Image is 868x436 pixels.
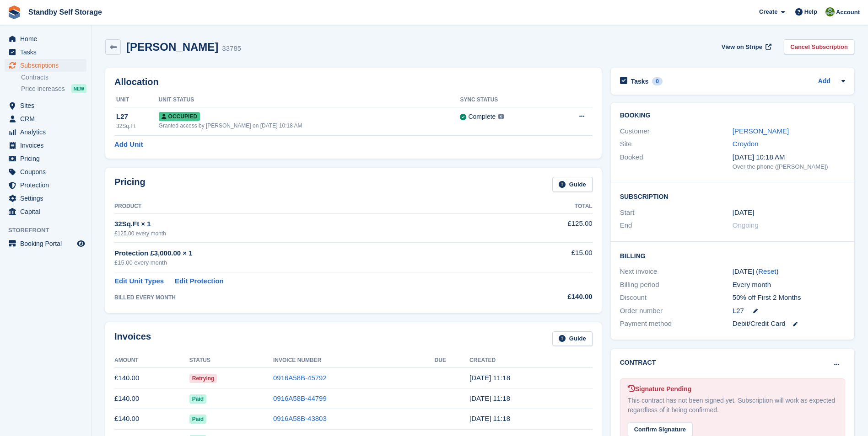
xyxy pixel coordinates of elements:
h2: Pricing [114,177,146,192]
div: Complete [468,112,496,122]
th: Status [189,353,273,368]
th: Due [435,353,470,368]
span: Settings [20,192,75,205]
div: Protection £3,000.00 × 1 [114,248,504,259]
a: View on Stripe [718,39,773,54]
th: Sync Status [460,93,552,107]
a: menu [5,46,86,58]
a: Edit Protection [175,276,224,287]
div: Discount [620,292,733,303]
div: [DATE] 10:18 AM [733,152,845,163]
div: £140.00 [504,292,592,302]
a: Guide [552,177,593,192]
a: menu [5,112,86,125]
span: Create [759,7,777,16]
a: menu [5,165,86,178]
a: 0916A58B-44799 [273,394,327,402]
div: BILLED EVERY MONTH [114,293,504,302]
a: menu [5,179,86,191]
td: £15.00 [504,243,592,272]
span: Ongoing [733,221,759,229]
a: Contracts [21,73,86,82]
td: £140.00 [114,368,189,388]
span: CRM [20,112,75,125]
time: 2024-02-21 00:00:00 UTC [733,207,754,218]
div: NEW [71,84,86,93]
div: This contract has not been signed yet. Subscription will work as expected regardless of it being ... [628,396,837,415]
span: Tasks [20,46,75,58]
span: Home [20,32,75,45]
td: £125.00 [504,213,592,242]
div: 32Sq.Ft × 1 [114,219,504,229]
div: Granted access by [PERSON_NAME] on [DATE] 10:18 AM [159,122,460,130]
a: menu [5,139,86,152]
a: menu [5,192,86,205]
a: Confirm Signature [628,420,692,428]
div: Over the phone ([PERSON_NAME]) [733,162,845,171]
h2: [PERSON_NAME] [126,41,218,53]
th: Total [504,199,592,214]
div: 50% off First 2 Months [733,292,845,303]
span: Retrying [189,374,217,383]
div: Customer [620,126,733,137]
div: Signature Pending [628,384,837,394]
span: Sites [20,99,75,112]
div: £125.00 every month [114,229,504,238]
a: 0916A58B-43803 [273,415,327,422]
a: menu [5,152,86,165]
span: L27 [733,306,744,316]
span: Pricing [20,152,75,165]
h2: Allocation [114,77,593,87]
a: 0916A58B-45792 [273,374,327,382]
span: Price increases [21,85,65,93]
span: Protection [20,179,75,191]
td: £140.00 [114,388,189,409]
td: £140.00 [114,409,189,429]
div: 33785 [222,43,241,54]
span: Analytics [20,126,75,138]
div: Next invoice [620,266,733,277]
div: End [620,220,733,231]
span: Invoices [20,139,75,152]
th: Amount [114,353,189,368]
time: 2025-07-21 10:18:32 UTC [469,394,510,402]
div: Payment method [620,319,733,329]
h2: Billing [620,251,845,260]
a: menu [5,59,86,72]
th: Product [114,199,504,214]
th: Invoice Number [273,353,435,368]
a: menu [5,237,86,250]
h2: Booking [620,112,845,119]
a: Reset [758,267,776,275]
div: Every month [733,280,845,290]
span: Capital [20,205,75,218]
time: 2025-08-21 10:18:28 UTC [469,374,510,382]
a: Cancel Subscription [784,39,854,54]
div: L27 [116,112,159,122]
span: View on Stripe [722,43,762,52]
div: Site [620,139,733,149]
th: Unit [114,93,159,107]
a: menu [5,126,86,138]
a: menu [5,205,86,218]
span: Storefront [8,226,91,235]
a: Add Unit [114,139,143,150]
a: Guide [552,331,593,346]
a: Croydon [733,140,759,148]
span: Coupons [20,165,75,178]
h2: Contract [620,358,656,367]
span: Booking Portal [20,237,75,250]
a: menu [5,32,86,45]
h2: Tasks [631,77,649,85]
span: Paid [189,394,206,404]
a: Edit Unit Types [114,276,164,287]
span: Paid [189,415,206,424]
div: [DATE] ( ) [733,266,845,277]
a: Price increases NEW [21,84,86,94]
a: Preview store [75,238,86,249]
a: Standby Self Storage [25,5,106,20]
div: Billing period [620,280,733,290]
a: Add [818,76,830,87]
span: Help [804,7,817,16]
th: Created [469,353,593,368]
